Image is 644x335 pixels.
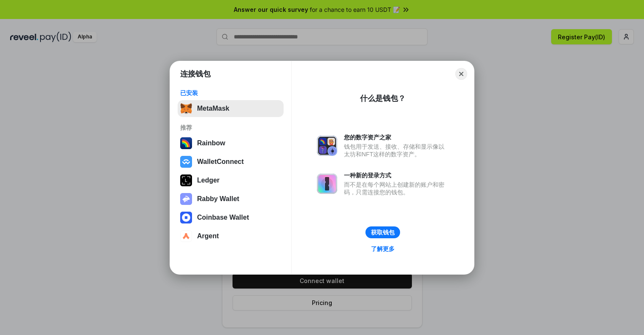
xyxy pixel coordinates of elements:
div: Rabby Wallet [197,195,239,203]
button: Argent [178,228,284,245]
button: Ledger [178,172,284,189]
button: Close [455,68,467,80]
button: MetaMask [178,100,284,117]
div: Argent [197,232,219,240]
img: svg+xml,%3Csvg%20width%3D%2228%22%20height%3D%2228%22%20viewBox%3D%220%200%2028%2028%22%20fill%3D... [180,230,192,242]
div: 获取钱包 [371,229,395,236]
div: 了解更多 [371,245,395,253]
img: svg+xml,%3Csvg%20xmlns%3D%22http%3A%2F%2Fwww.w3.org%2F2000%2Fsvg%22%20fill%3D%22none%22%20viewBox... [180,193,192,205]
div: 您的数字资产之家 [344,133,449,141]
div: Ledger [197,177,219,184]
img: svg+xml,%3Csvg%20fill%3D%22none%22%20height%3D%2233%22%20viewBox%3D%220%200%2035%2033%22%20width%... [180,103,192,114]
img: svg+xml,%3Csvg%20width%3D%2228%22%20height%3D%2228%22%20viewBox%3D%220%200%2028%2028%22%20fill%3D... [180,212,192,223]
div: 已安装 [180,89,281,97]
img: svg+xml,%3Csvg%20xmlns%3D%22http%3A%2F%2Fwww.w3.org%2F2000%2Fsvg%22%20fill%3D%22none%22%20viewBox... [317,136,337,156]
img: svg+xml,%3Csvg%20xmlns%3D%22http%3A%2F%2Fwww.w3.org%2F2000%2Fsvg%22%20width%3D%2228%22%20height%3... [180,174,192,186]
button: Rainbow [178,135,284,152]
div: 一种新的登录方式 [344,172,449,179]
div: Rainbow [197,139,225,147]
div: 而不是在每个网站上创建新的账户和密码，只需连接您的钱包。 [344,181,449,196]
button: Coinbase Wallet [178,209,284,226]
img: svg+xml,%3Csvg%20width%3D%2228%22%20height%3D%2228%22%20viewBox%3D%220%200%2028%2028%22%20fill%3D... [180,156,192,168]
img: svg+xml,%3Csvg%20xmlns%3D%22http%3A%2F%2Fwww.w3.org%2F2000%2Fsvg%22%20fill%3D%22none%22%20viewBox... [317,174,337,194]
h1: 连接钱包 [180,69,211,79]
a: 了解更多 [366,243,400,254]
div: WalletConnect [197,158,244,166]
img: svg+xml,%3Csvg%20width%3D%22120%22%20height%3D%22120%22%20viewBox%3D%220%200%20120%20120%22%20fil... [180,137,192,149]
div: 钱包用于发送、接收、存储和显示像以太坊和NFT这样的数字资产。 [344,143,449,158]
button: Rabby Wallet [178,191,284,207]
div: MetaMask [197,105,229,112]
div: Coinbase Wallet [197,214,249,221]
button: 获取钱包 [365,226,400,238]
div: 推荐 [180,124,281,131]
div: 什么是钱包？ [360,93,406,103]
button: WalletConnect [178,153,284,170]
